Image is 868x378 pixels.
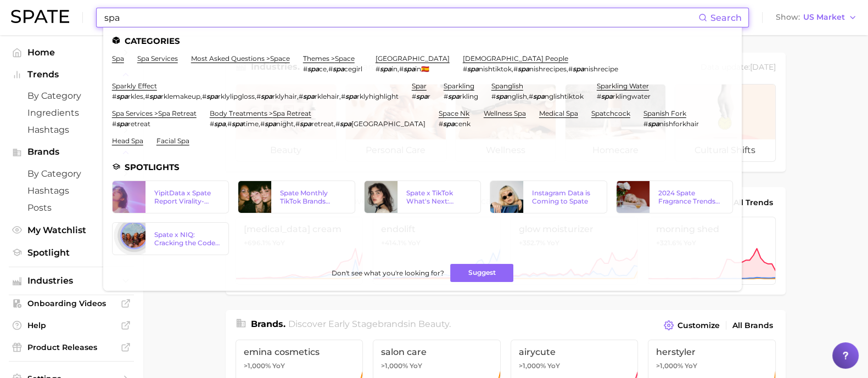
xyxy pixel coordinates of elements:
span: # [341,92,345,100]
span: rklemakeup [161,92,200,100]
a: My Watchlist [9,222,134,239]
span: Ingredients [27,108,115,118]
span: YoY [272,362,285,370]
span: # [439,120,443,128]
a: Spate x NIQ: Cracking the Code of TikTok Shop [112,222,229,255]
span: # [513,65,518,73]
span: rklehair [315,92,339,100]
span: Help [27,320,115,330]
a: by Category [9,87,134,104]
a: sparkling [444,82,474,90]
em: spa [333,65,344,73]
span: # [491,92,496,100]
span: # [303,65,307,73]
span: Onboarding Videos [27,298,115,308]
span: ce [319,65,327,73]
div: , , , , , [112,92,399,100]
a: spanglish [491,82,523,90]
div: Spate x TikTok What's Next: Beauty Edition [406,189,472,205]
span: nishrecipe [584,65,618,73]
span: salon care [381,347,492,357]
span: YoY [547,362,560,370]
div: , [491,92,584,100]
em: spa [416,92,428,100]
em: spa [232,120,243,128]
span: night [276,120,294,128]
em: spa [214,120,226,128]
a: Help [9,317,134,334]
span: # [376,65,380,73]
span: Brands . [251,319,285,329]
em: spa [648,120,659,128]
span: # [463,65,467,73]
em: spa [149,92,161,100]
span: Spotlight [27,247,115,258]
a: All Brands [730,318,776,333]
span: # [529,92,533,100]
div: YipitData x Spate Report Virality-Driven Brands Are Taking a Slice of the Beauty Pie [154,189,220,205]
em: spa [496,92,507,100]
button: Customize [661,318,722,333]
span: Industries [27,276,115,286]
span: US Market [803,14,845,20]
span: Don't see what you're looking for? [331,269,444,277]
span: by Category [27,168,115,179]
span: beauty [418,319,449,329]
span: # [299,92,303,100]
div: , [376,65,450,73]
span: rklylipgloss [218,92,255,100]
span: # [227,120,232,128]
a: Onboarding Videos [9,295,134,312]
div: , , [463,65,618,73]
span: nishrecipes [529,65,567,73]
span: # [399,65,404,73]
a: Spotlight [9,244,134,261]
span: rklyhighlight [357,92,399,100]
span: airycute [519,347,630,357]
span: # [202,92,206,100]
button: ShowUS Market [773,10,860,25]
em: spa [300,120,311,128]
span: in [391,65,397,73]
span: # [112,120,116,128]
span: # [210,120,214,128]
span: retreat [128,120,150,128]
em: spa [116,120,128,128]
em: spa [518,65,529,73]
span: rkles [128,92,143,100]
em: spa [261,92,272,100]
a: [GEOGRAPHIC_DATA] [376,54,450,63]
span: rklingwater [613,92,651,100]
em: spa [307,65,319,73]
span: Trends [27,70,115,80]
div: Spate Monthly TikTok Brands Tracker [280,189,345,205]
em: spa [345,92,357,100]
span: r [428,92,430,100]
a: Ingredients [9,104,134,121]
span: # [444,92,448,100]
span: Hashtags [27,125,115,135]
span: # [328,65,333,73]
a: [DEMOGRAPHIC_DATA] people [463,54,568,63]
span: cegirl [344,65,362,73]
em: spa [116,92,128,100]
span: # [260,120,265,128]
span: Home [27,47,115,58]
em: spa [340,120,351,128]
span: Customize [677,321,720,330]
span: Discover Early Stage brands in . [288,319,451,329]
button: Brands [9,144,134,160]
a: most asked questions >space [191,54,290,63]
span: in🇪🇸 [415,65,429,73]
span: retreat [311,120,334,128]
em: spa [533,92,545,100]
em: spa [443,120,455,128]
span: emina cosmetics [244,347,355,357]
input: Search here for a brand, industry, or ingredient [103,8,698,27]
span: rklyhair [272,92,297,100]
a: All Trends [731,195,776,210]
a: spa services [137,54,178,63]
a: medical spa [539,109,578,117]
em: spa [467,65,479,73]
span: nishtiktok [479,65,512,73]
